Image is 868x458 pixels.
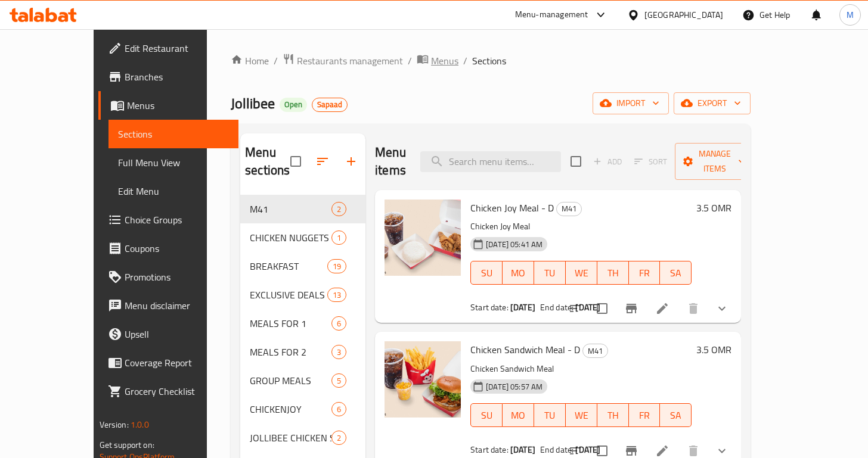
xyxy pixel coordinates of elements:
[331,202,346,216] div: items
[108,177,238,205] a: Edit Menu
[240,195,365,223] div: M412
[847,8,854,21] span: M
[332,432,346,444] span: 2
[481,239,547,250] span: [DATE] 05:41 AM
[250,373,331,388] span: GROUP MEALS
[629,261,661,285] button: FR
[250,316,331,331] span: MEALS FOR 1
[125,327,229,341] span: Upsell
[590,296,615,321] span: Select to update
[98,205,238,234] a: Choice Groups
[245,144,290,179] h2: Menu sections
[108,148,238,177] a: Full Menu View
[327,288,346,302] div: items
[125,384,229,398] span: Grocery Checklist
[684,147,745,176] span: Manage items
[250,345,331,359] span: MEALS FOR 2
[597,403,629,427] button: TH
[472,54,506,68] span: Sections
[250,431,331,445] div: JOLLIBEE CHICKEN SANDWICH
[634,407,656,424] span: FR
[250,202,331,216] span: M41
[240,281,365,309] div: EXCLUSIVE DEALS13
[250,259,327,273] div: BREAKFAST
[131,417,149,432] span: 1.0.0
[280,98,307,112] div: Open
[470,442,509,457] span: Start date:
[125,213,229,227] span: Choice Groups
[503,261,534,285] button: MO
[98,91,238,120] a: Menus
[566,261,597,285] button: WE
[583,344,607,358] span: M41
[98,291,238,320] a: Menu disclaimer
[127,98,229,113] span: Menus
[231,53,751,68] nav: breadcrumb
[98,263,238,291] a: Promotions
[563,149,588,174] span: Select section
[240,252,365,281] div: BREAKFAST19
[118,127,229,141] span: Sections
[331,402,346,416] div: items
[470,403,503,427] button: SU
[331,345,346,359] div: items
[331,316,346,331] div: items
[417,53,458,68] a: Menus
[100,437,154,453] span: Get support on:
[250,402,331,416] span: CHICKENJOY
[507,407,529,424] span: MO
[561,294,590,323] button: sort-choices
[328,261,346,272] span: 19
[696,200,731,216] h6: 3.5 OMR
[280,99,307,110] span: Open
[534,403,566,427] button: TU
[98,63,238,91] a: Branches
[655,301,669,316] a: Edit menu item
[510,300,535,315] b: [DATE]
[125,70,229,84] span: Branches
[476,264,498,282] span: SU
[683,96,741,111] span: export
[431,54,458,68] span: Menus
[539,264,561,282] span: TU
[507,264,529,282] span: MO
[503,403,534,427] button: MO
[100,417,129,432] span: Version:
[332,347,346,358] span: 3
[674,92,751,114] button: export
[231,90,275,117] span: Jollibee
[125,41,229,55] span: Edit Restaurant
[634,264,656,282] span: FR
[675,143,755,180] button: Manage items
[571,407,593,424] span: WE
[331,230,346,245] div: items
[470,199,554,217] span: Chicken Joy Meal - D
[515,8,588,22] div: Menu-management
[420,151,561,172] input: search
[644,8,723,21] div: [GEOGRAPHIC_DATA]
[534,261,566,285] button: TU
[566,403,597,427] button: WE
[331,431,346,445] div: items
[597,261,629,285] button: TH
[539,407,561,424] span: TU
[98,377,238,406] a: Grocery Checklist
[240,309,365,338] div: MEALS FOR 16
[602,407,624,424] span: TH
[470,219,692,234] p: Chicken Joy Meal
[332,404,346,415] span: 6
[385,341,461,418] img: Chicken Sandwich Meal - D
[231,54,269,68] a: Home
[385,200,461,276] img: Chicken Joy Meal - D
[125,356,229,370] span: Coverage Report
[602,264,624,282] span: TH
[332,375,346,387] span: 5
[679,294,708,323] button: delete
[602,96,659,111] span: import
[660,403,692,427] button: SA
